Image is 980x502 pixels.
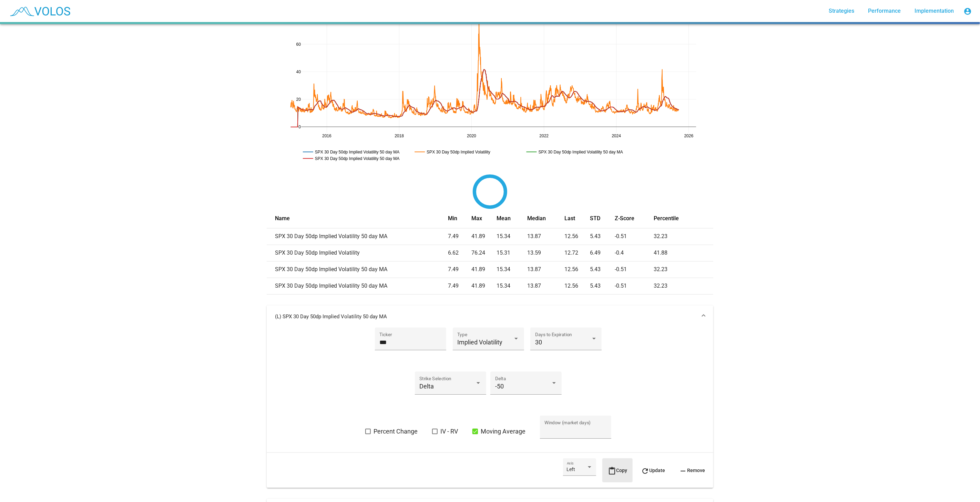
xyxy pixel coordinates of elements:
td: SPX 30 Day 50dp Implied Volatility 50 day MA [267,278,448,294]
td: -0.4 [615,245,654,261]
td: 7.49 [448,261,471,278]
mat-panel-title: (L) SPX 30 Day 50dp Implied Volatility 50 day MA [275,313,697,320]
td: SPX 30 Day 50dp Implied Volatility [267,245,448,261]
td: 76.24 [471,245,497,261]
td: -0.51 [615,278,654,294]
td: 41.89 [471,228,497,245]
button: Change sorting for min [448,215,457,222]
td: 12.56 [564,228,590,245]
td: 5.43 [590,261,615,278]
td: 41.88 [654,245,713,261]
span: -50 [495,383,504,390]
button: Change sorting for percentile [654,215,679,222]
button: Change sorting for last [564,215,575,222]
td: 12.56 [564,278,590,294]
button: Change sorting for mean [497,215,511,222]
span: Update [641,468,665,473]
button: Update [635,458,671,482]
td: 12.56 [564,261,590,278]
mat-icon: refresh [641,467,649,475]
button: Change sorting for median [527,215,546,222]
span: Remove [679,468,705,473]
img: blue_transparent.png [6,2,74,20]
td: 15.31 [497,245,528,261]
td: SPX 30 Day 50dp Implied Volatility 50 day MA [267,228,448,245]
button: Change sorting for z_score [615,215,634,222]
a: Strategies [823,5,860,17]
a: Implementation [909,5,959,17]
span: Left [567,467,575,472]
td: 32.23 [654,278,713,294]
span: Copy [608,468,627,473]
td: 15.34 [497,228,528,245]
span: Implementation [915,8,954,14]
td: 5.43 [590,228,615,245]
mat-icon: account_circle [963,7,972,15]
mat-expansion-panel-header: (L) SPX 30 Day 50dp Implied Volatility 50 day MA [267,306,713,328]
td: SPX 30 Day 50dp Implied Volatility 50 day MA [267,261,448,278]
span: 30 [535,339,542,346]
a: Performance [862,5,906,17]
span: Delta [419,383,434,390]
mat-icon: content_paste [608,467,616,475]
td: 7.49 [448,278,471,294]
td: 13.87 [527,228,564,245]
span: Performance [868,8,901,14]
td: 13.87 [527,278,564,294]
td: 15.34 [497,261,528,278]
button: Change sorting for max [471,215,482,222]
td: 12.72 [564,245,590,261]
td: 32.23 [654,228,713,245]
td: 6.62 [448,245,471,261]
mat-icon: remove [679,467,687,475]
td: 41.89 [471,278,497,294]
td: -0.51 [615,228,654,245]
td: -0.51 [615,261,654,278]
td: 32.23 [654,261,713,278]
span: Moving Average [481,427,525,436]
button: Remove [673,458,711,482]
div: (L) SPX 30 Day 50dp Implied Volatility 50 day MA [267,328,713,488]
td: 6.49 [590,245,615,261]
td: 7.49 [448,228,471,245]
button: Copy [602,458,633,482]
td: 13.59 [527,245,564,261]
td: 15.34 [497,278,528,294]
td: 41.89 [471,261,497,278]
td: 5.43 [590,278,615,294]
button: Change sorting for name [275,215,290,222]
button: Change sorting for std [590,215,600,222]
td: 13.87 [527,261,564,278]
span: Implied Volatility [457,339,502,346]
span: IV - RV [440,427,458,436]
span: Percent Change [374,427,418,436]
span: Strategies [829,8,854,14]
